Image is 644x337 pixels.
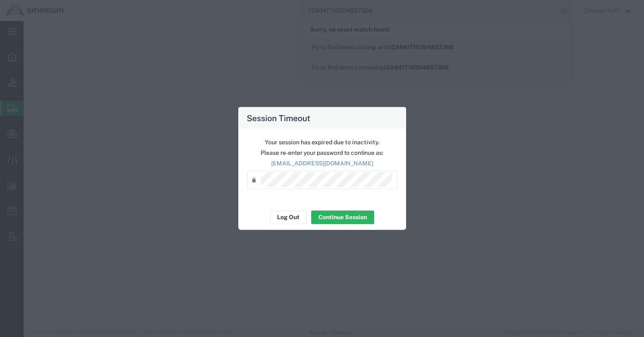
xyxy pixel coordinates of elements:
p: Please re-enter your password to continue as: [247,148,397,157]
button: Continue Session [311,210,374,224]
button: Log Out [270,210,307,224]
p: Your session has expired due to inactivity. [247,138,397,146]
h4: Session Timeout [247,111,310,124]
p: [EMAIL_ADDRESS][DOMAIN_NAME] [247,159,397,167]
